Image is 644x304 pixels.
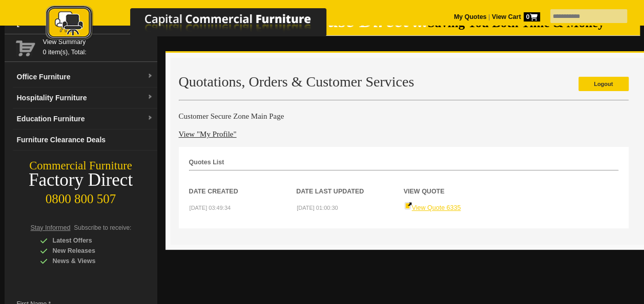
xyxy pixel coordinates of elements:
a: Capital Commercial Furniture Logo [17,5,376,46]
a: Furniture Clearance Deals [13,129,157,150]
div: Latest Offers [40,235,137,246]
div: New Releases [40,246,137,256]
div: Factory Direct [5,173,157,187]
span: Stay Informed [31,224,71,231]
img: Quote-icon [404,202,412,210]
strong: View Cart [492,13,540,20]
th: Date Last Updated [296,171,404,197]
div: 0800 800 507 [5,187,157,206]
span: Subscribe to receive: [74,224,131,231]
a: My Quotes [454,13,487,20]
small: [DATE] 03:49:34 [190,205,231,211]
img: Capital Commercial Furniture Logo [17,5,376,42]
h2: Quotations, Orders & Customer Services [179,74,629,90]
th: View Quote [404,171,511,197]
img: dropdown [147,115,153,121]
a: Logout [578,77,629,91]
img: dropdown [147,73,153,79]
span: 0 [524,12,540,21]
h4: Customer Secure Zone Main Page [179,111,629,121]
div: Commercial Furniture [5,159,157,173]
small: [DATE] 01:00:30 [297,205,338,211]
a: Hospitality Furnituredropdown [13,88,157,108]
a: Office Furnituredropdown [13,67,157,88]
a: Education Furnituredropdown [13,108,157,129]
a: View Quote 6335 [404,204,461,211]
strong: Quotes List [189,159,224,166]
div: News & Views [40,256,137,266]
a: View Cart0 [490,13,539,20]
img: dropdown [147,94,153,100]
th: Date Created [189,171,297,197]
a: View "My Profile" [179,130,237,138]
